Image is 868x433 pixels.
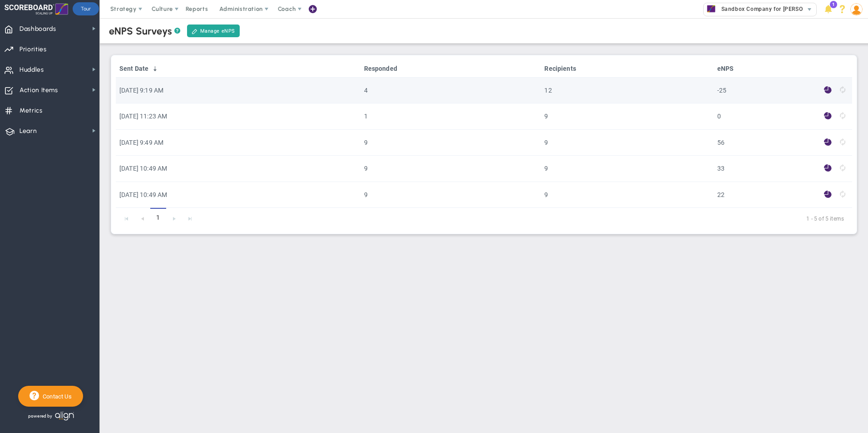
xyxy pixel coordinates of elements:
[110,5,137,12] span: Strategy
[840,87,845,94] span: eNPS Survey is closed. Resend no longer available.
[360,130,541,156] td: 9
[717,3,828,15] span: Sandbox Company for [PERSON_NAME]
[714,103,820,129] td: 0
[152,5,173,12] span: Culture
[714,130,820,156] td: 56
[116,182,360,208] td: [DATE] 10:49 AM
[20,20,56,39] span: Dashboards
[20,101,43,120] span: Metrics
[541,130,714,156] td: 9
[803,3,816,16] span: select
[714,156,820,182] td: 33
[18,409,112,423] div: Powered by Align
[20,122,37,141] span: Learn
[187,25,240,37] a: Manage eNPS
[150,208,166,227] span: 1
[714,182,820,208] td: 22
[830,1,837,8] span: 1
[705,3,717,15] img: 32671.Company.photo
[360,182,541,208] td: 9
[116,103,360,129] td: [DATE] 11:23 AM
[360,156,541,182] td: 9
[840,139,845,147] span: eNPS Survey is closed. Resend no longer available.
[116,156,360,182] td: [DATE] 10:49 AM
[840,165,845,172] span: eNPS Survey is closed. Resend no longer available.
[39,393,72,400] span: Contact Us
[360,78,541,103] td: 4
[20,60,44,79] span: Huddles
[360,103,541,129] td: 1
[541,156,714,182] td: 9
[840,192,845,199] span: eNPS Survey is closed. Resend no longer available.
[278,5,296,12] span: Coach
[109,25,180,37] div: eNPS Surveys
[119,65,356,72] a: Sent Date
[20,81,58,100] span: Action Items
[203,213,844,224] span: 1 - 5 of 5 items
[717,65,817,72] a: eNPS
[219,5,262,12] span: Administration
[544,65,710,72] a: Recipients
[116,78,360,103] td: [DATE] 9:19 AM
[541,78,714,103] td: 12
[116,130,360,156] td: [DATE] 9:49 AM
[850,3,863,15] img: 86643.Person.photo
[541,182,714,208] td: 9
[714,78,820,103] td: -25
[541,103,714,129] td: 9
[840,113,845,120] span: eNPS Survey is closed. Resend no longer available.
[364,65,537,72] a: Responded
[20,40,47,59] span: Priorities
